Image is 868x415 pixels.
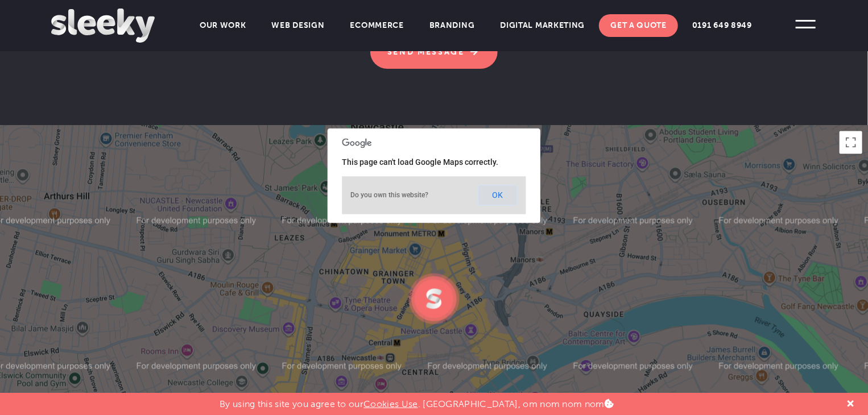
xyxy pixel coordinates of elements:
a: Our Work [188,14,258,37]
a: 0191 649 8949 [681,14,763,37]
a: Branding [418,14,486,37]
button: Toggle fullscreen view [840,131,862,154]
span: This page can't load Google Maps correctly. [342,158,499,167]
a: Do you own this website? [351,192,429,200]
input: Send Message [370,35,498,69]
button: OK [478,185,518,206]
a: Digital Marketing [489,14,597,37]
p: By using this site you agree to our . [GEOGRAPHIC_DATA], om nom nom nom [220,393,614,409]
a: Cookies Use [363,399,418,409]
img: Sleeky Web Design Newcastle [51,9,155,43]
a: Ecommerce [339,14,415,37]
a: Get A Quote [599,14,678,37]
a: Web Design [261,14,336,37]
